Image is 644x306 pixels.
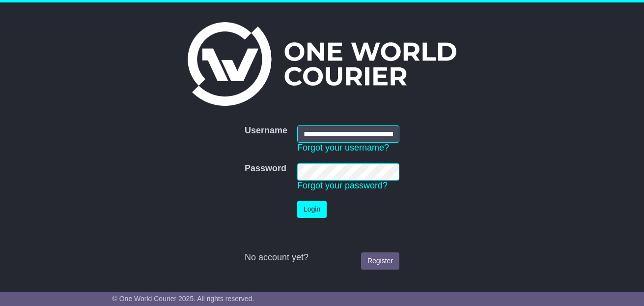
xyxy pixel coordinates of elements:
[245,252,399,263] div: No account yet?
[245,163,286,174] label: Password
[361,252,399,270] a: Register
[188,22,456,106] img: One World
[245,125,287,136] label: Username
[112,295,254,303] span: © One World Courier 2025. All rights reserved.
[297,201,327,218] button: Login
[297,143,389,153] a: Forgot your username?
[297,181,388,190] a: Forgot your password?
